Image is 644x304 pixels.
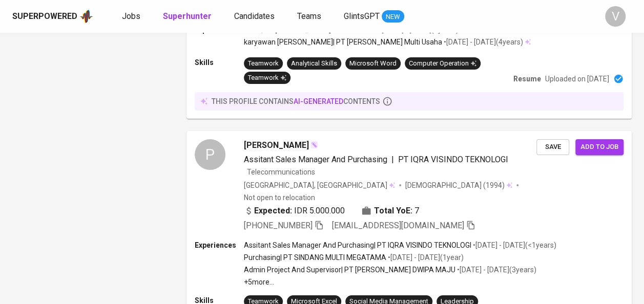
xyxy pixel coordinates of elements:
[405,180,483,190] span: [DEMOGRAPHIC_DATA]
[195,57,244,68] p: Skills
[212,96,380,106] p: this profile contains contents
[244,139,309,151] span: [PERSON_NAME]
[244,155,387,164] span: Assitant Sales Manager And Purchasing
[244,180,395,190] div: [GEOGRAPHIC_DATA], [GEOGRAPHIC_DATA]
[234,10,277,23] a: Candidates
[244,205,345,217] div: IDR 5.000.000
[455,265,536,275] p: • [DATE] - [DATE] ( 3 years )
[605,6,626,27] div: V
[580,141,618,153] span: Add to job
[244,240,471,250] p: Assitant Sales Manager And Purchasing | PT IQRA VISINDO TEKNOLOGI
[405,180,512,190] div: (1994)
[122,11,140,21] span: Jobs
[471,240,556,250] p: • [DATE] - [DATE] ( <1 years )
[12,9,93,24] a: Superpoweredapp logo
[344,11,380,21] span: GlintsGPT
[310,141,318,149] img: magic_wand.svg
[122,10,142,23] a: Jobs
[254,205,292,217] b: Expected:
[409,59,476,69] div: Computer Operation
[442,37,523,47] p: • [DATE] - [DATE] ( 4 years )
[536,139,569,155] button: Save
[297,10,323,23] a: Teams
[195,139,225,170] div: P
[542,141,564,153] span: Save
[386,252,464,263] p: • [DATE] - [DATE] ( 1 year )
[414,205,419,217] span: 7
[391,154,394,166] span: |
[349,59,397,69] div: Microsoft Word
[244,252,386,263] p: Purchasing | PT SINDANG MULTI MEGATAMA
[195,240,244,250] p: Experiences
[291,59,337,69] div: Analytical Skills
[163,11,212,21] b: Superhunter
[344,10,404,23] a: GlintsGPT NEW
[163,10,214,23] a: Superhunter
[12,11,77,23] div: Superpowered
[247,168,315,176] span: Telecommunications
[79,9,93,24] img: app logo
[513,74,541,84] p: Resume
[248,73,286,83] div: Teamwork
[244,37,442,47] p: karyawan [PERSON_NAME] | PT [PERSON_NAME] Multi Usaha
[575,139,624,155] button: Add to job
[545,74,609,84] p: Uploaded on [DATE]
[234,11,275,21] span: Candidates
[294,97,343,105] span: AI-generated
[244,277,556,287] p: +5 more ...
[332,221,464,230] span: [EMAIL_ADDRESS][DOMAIN_NAME]
[374,205,412,217] b: Total YoE:
[248,59,279,69] div: Teamwork
[244,265,455,275] p: Admin Project And Supervisor | PT [PERSON_NAME] DWIPA MAJU
[297,11,321,21] span: Teams
[244,192,315,203] p: Not open to relocation
[244,221,313,230] span: [PHONE_NUMBER]
[382,12,404,22] span: NEW
[398,155,508,164] span: PT IQRA VISINDO TEKNOLOGI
